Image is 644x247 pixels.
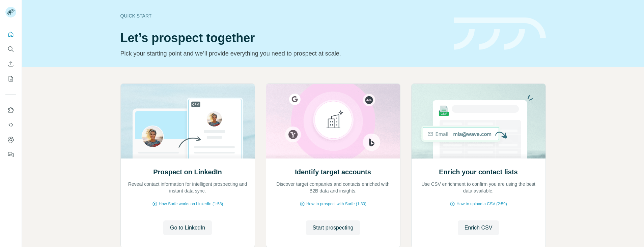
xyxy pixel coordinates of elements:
h2: Prospect on LinkedIn [153,167,222,177]
p: Discover target companies and contacts enriched with B2B data and insights. [273,181,393,194]
button: Dashboard [5,134,16,146]
button: Enrich CSV [5,58,16,70]
span: How Surfe works on LinkedIn (1:58) [159,201,223,207]
p: Use CSV enrichment to confirm you are using the best data available. [418,181,539,194]
span: How to prospect with Surfe (1:30) [306,201,366,207]
button: Quick start [5,28,16,40]
img: Identify target accounts [266,84,400,158]
img: banner [454,17,546,50]
img: Enrich your contact lists [411,84,546,158]
button: Search [5,43,16,55]
p: Reveal contact information for intelligent prospecting and instant data sync. [128,181,248,194]
span: How to upload a CSV (2:59) [456,201,507,207]
h2: Enrich your contact lists [439,167,517,177]
button: Use Surfe on LinkedIn [5,104,16,116]
h1: Let’s prospect together [120,31,446,45]
button: Use Surfe API [5,119,16,131]
button: Enrich CSV [458,220,499,235]
img: Prospect on LinkedIn [120,84,255,158]
span: Enrich CSV [465,224,493,232]
div: Quick start [120,12,446,19]
button: My lists [5,73,16,85]
span: Start prospecting [313,224,354,232]
button: Feedback [5,148,16,161]
button: Start prospecting [306,220,360,235]
p: Pick your starting point and we’ll provide everything you need to prospect at scale. [120,49,446,58]
h2: Identify target accounts [295,167,371,177]
span: Go to LinkedIn [170,224,205,232]
button: Go to LinkedIn [163,220,212,235]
